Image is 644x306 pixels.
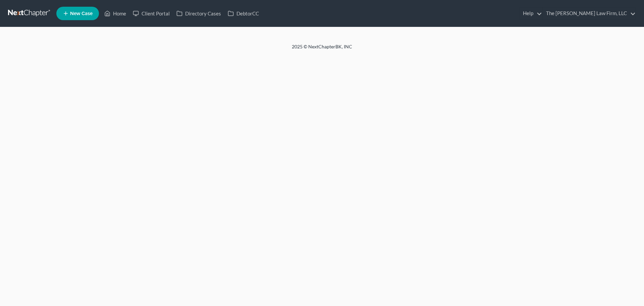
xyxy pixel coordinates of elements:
a: Client Portal [129,7,173,19]
a: Home [101,7,129,19]
a: DebtorCC [224,7,262,19]
a: Directory Cases [173,7,224,19]
a: Help [520,7,542,19]
new-legal-case-button: New Case [56,7,99,20]
div: 2025 © NextChapterBK, INC [131,43,513,55]
a: The [PERSON_NAME] Law Firm, LLC [543,7,636,19]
